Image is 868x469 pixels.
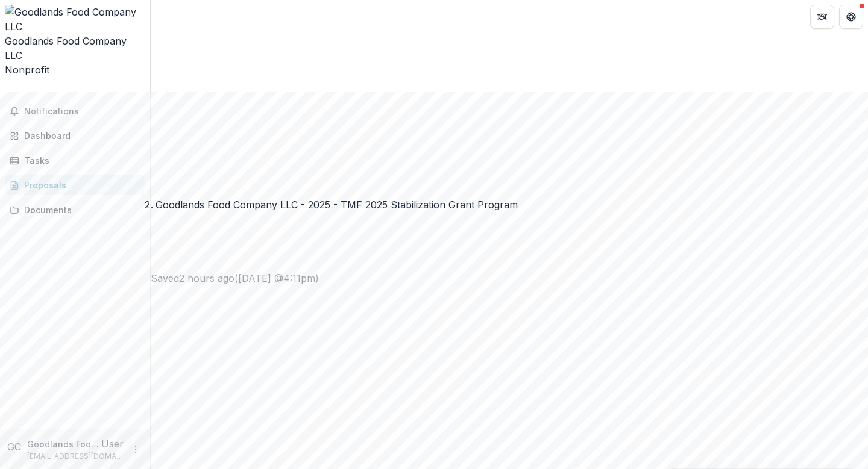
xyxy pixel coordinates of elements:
button: Notifications [5,102,145,121]
div: Documents [24,203,136,216]
div: Saved 2 hours ago ( [DATE] @ 4:11pm ) [151,271,868,285]
div: Dashboard [24,129,136,142]
span: Notifications [24,107,140,117]
p: Goodlands Food Co. [27,438,101,450]
button: More [128,442,143,456]
a: Documents [5,200,145,220]
div: Goodlands Food Company LLC - 2025 - TMF 2025 Stabilization Grant Program [156,197,518,212]
a: Dashboard [5,126,145,146]
a: Proposals [5,175,145,195]
p: User [101,436,124,451]
button: Get Help [839,5,863,29]
img: Goodlands Food Company LLC [5,5,145,34]
span: Nonprofit [5,64,49,76]
div: Goodlands Food Co. [7,439,22,454]
a: Tasks [5,151,145,170]
div: Tasks [24,154,136,167]
div: Goodlands Food Company LLC [5,34,145,63]
p: [EMAIL_ADDRESS][DOMAIN_NAME] [27,451,124,462]
div: Proposals [24,179,136,191]
button: Partners [810,5,834,29]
